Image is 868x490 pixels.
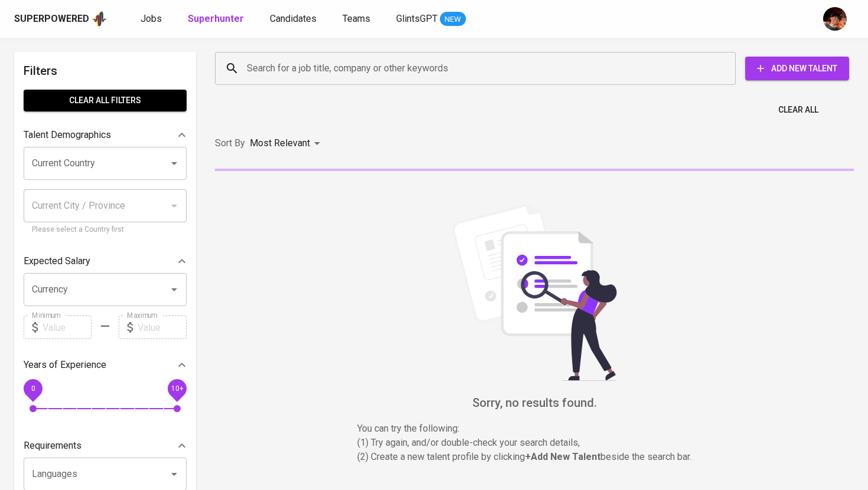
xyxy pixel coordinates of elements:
[525,451,601,462] b: + Add New Talent
[396,13,438,24] span: GlintsGPT
[43,315,92,339] input: Value
[171,384,183,393] span: 10+
[357,436,712,450] p: (1) Try again, and/or double-check your search details,
[357,422,712,436] p: You can try the following :
[774,99,823,121] button: Clear All
[166,466,182,482] button: Open
[745,57,849,80] button: Add New Talent
[446,204,623,381] img: file_searching.svg
[755,61,840,76] span: Add New Talent
[270,12,319,27] a: Candidates
[24,61,187,80] h6: Filters
[24,434,187,458] div: Requirements
[396,12,466,27] a: GlintsGPT NEW
[24,128,111,142] p: Talent Demographics
[92,10,107,28] img: app logo
[24,123,187,147] div: Talent Demographics
[141,12,164,27] a: Jobs
[166,155,182,172] button: Open
[24,254,90,268] p: Expected Salary
[188,12,246,27] a: Superhunter
[141,13,162,24] span: Jobs
[24,249,187,273] div: Expected Salary
[342,12,373,27] a: Teams
[250,136,310,150] p: Most Relevant
[31,384,35,393] span: 0
[188,13,244,24] b: Superhunter
[138,315,187,339] input: Value
[166,281,182,298] button: Open
[24,353,187,377] div: Years of Experience
[14,12,89,26] div: Superpowered
[32,224,178,236] p: Please select a Country first
[440,14,466,25] span: NEW
[250,133,324,154] div: Most Relevant
[24,358,106,372] p: Years of Experience
[270,13,316,24] span: Candidates
[778,103,818,117] span: Clear All
[215,393,854,412] h6: Sorry, no results found.
[14,10,107,28] a: Superpoweredapp logo
[24,439,81,453] p: Requirements
[823,7,847,31] img: diemas@glints.com
[342,13,370,24] span: Teams
[33,93,177,108] span: Clear All filters
[24,90,187,111] button: Clear All filters
[215,136,245,150] p: Sort By
[357,450,712,464] p: (2) Create a new talent profile by clicking beside the search bar.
